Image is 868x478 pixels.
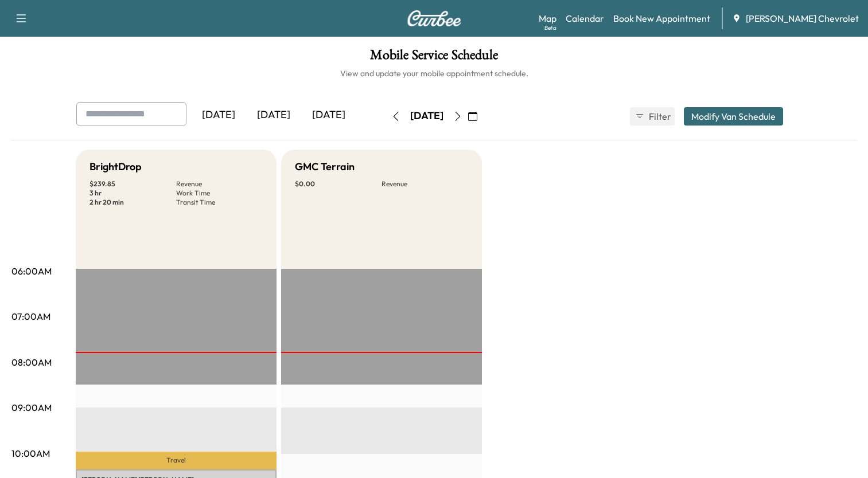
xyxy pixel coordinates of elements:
p: $ 239.85 [89,179,176,189]
div: [DATE] [301,102,356,128]
p: Revenue [382,179,468,189]
span: [PERSON_NAME] Chevrolet [746,11,859,25]
h6: View and update your mobile appointment schedule. [11,68,857,79]
p: Revenue [176,179,263,189]
button: Modify Van Schedule [684,107,783,126]
button: Filter [630,107,675,126]
div: [DATE] [191,102,246,128]
p: 06:00AM [11,264,52,278]
p: Transit Time [176,198,263,207]
a: MapBeta [539,11,556,25]
p: 07:00AM [11,309,50,323]
h5: BrightDrop [89,159,142,175]
p: 09:00AM [11,401,52,414]
img: Curbee Logo [407,10,462,26]
p: 2 hr 20 min [89,198,176,207]
p: 08:00AM [11,355,52,369]
a: Calendar [566,11,604,25]
div: Beta [544,23,556,32]
span: Filter [649,109,670,123]
a: Book New Appointment [613,11,710,25]
div: [DATE] [246,102,301,128]
p: 3 hr [89,189,176,198]
p: Work Time [176,189,263,198]
p: 10:00AM [11,446,50,460]
h1: Mobile Service Schedule [11,48,857,68]
h5: GMC Terrain [295,159,355,175]
p: Travel [76,452,277,469]
div: [DATE] [410,109,443,123]
p: $ 0.00 [295,179,382,189]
